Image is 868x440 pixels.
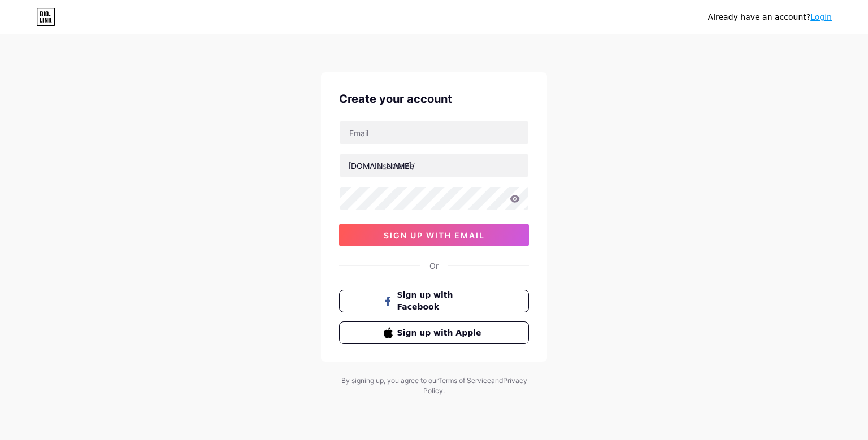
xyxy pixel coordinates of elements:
[810,12,832,21] a: Login
[429,260,439,272] div: Or
[397,327,485,339] span: Sign up with Apple
[348,160,415,172] div: [DOMAIN_NAME]/
[339,290,529,312] button: Sign up with Facebook
[438,376,491,385] a: Terms of Service
[340,154,528,177] input: username
[708,11,832,23] div: Already have an account?
[339,224,529,246] button: sign up with email
[340,121,528,144] input: Email
[397,289,485,313] span: Sign up with Facebook
[338,376,530,396] div: By signing up, you agree to our and .
[339,321,529,344] button: Sign up with Apple
[384,230,485,240] span: sign up with email
[339,90,529,107] div: Create your account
